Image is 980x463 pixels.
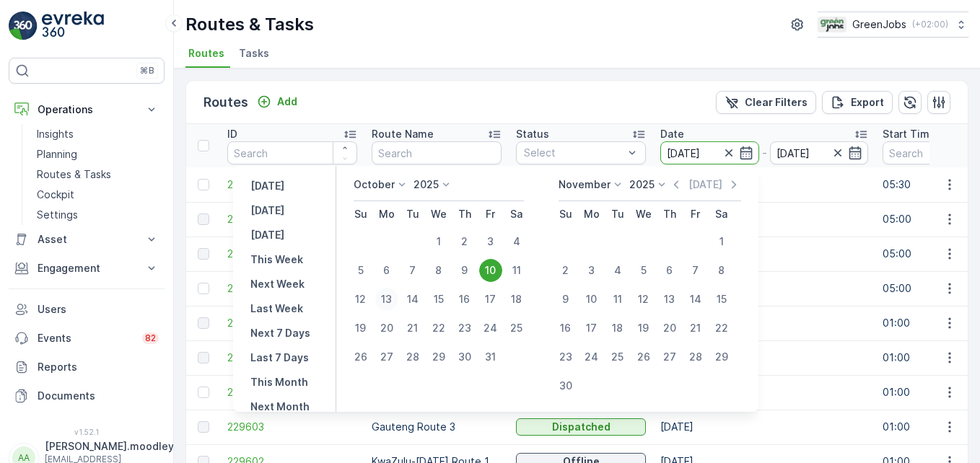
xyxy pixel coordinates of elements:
td: [DATE] [653,306,875,340]
a: 229717 [227,177,357,192]
p: Status [516,127,549,141]
th: Saturday [504,201,530,227]
button: Dispatched [516,418,646,436]
div: 19 [632,317,655,340]
p: 82 [145,332,156,344]
p: [DATE] [250,228,284,242]
button: Yesterday [245,177,290,195]
div: 17 [580,317,603,340]
div: 13 [658,288,681,311]
p: Planning [37,147,77,162]
div: 8 [427,259,450,282]
div: 3 [479,230,502,253]
a: Settings [31,205,165,225]
p: Last Week [250,301,303,316]
button: Next Week [245,275,310,293]
p: [DATE] [250,203,284,218]
p: Routes & Tasks [185,13,314,36]
p: Date [660,127,684,141]
div: 27 [375,345,398,369]
img: logo [9,12,38,40]
a: 229604 [227,385,357,400]
a: 229605 [227,350,357,365]
div: 18 [606,317,629,340]
a: Users [9,295,165,324]
p: Insights [37,127,74,141]
img: Green_Jobs_Logo.png [818,17,846,32]
th: Sunday [553,201,579,227]
div: 26 [632,345,655,369]
div: 22 [710,317,733,340]
div: 24 [479,317,502,340]
a: 229690 [227,212,357,226]
p: 2025 [629,177,655,192]
p: October [354,177,395,192]
p: Cockpit [37,188,74,202]
p: Add [277,94,297,109]
p: Next Week [250,277,305,291]
p: - [762,144,767,162]
button: Today [245,202,290,219]
div: Toggle Row Selected [198,179,209,190]
th: Wednesday [426,201,452,227]
input: dd/mm/yyyy [660,141,759,164]
th: Sunday [348,201,374,227]
td: [DATE] [653,167,875,202]
div: Toggle Row Selected [198,283,209,294]
p: Next 7 Days [250,326,310,340]
div: 12 [349,288,372,311]
input: dd/mm/yyyy [770,141,869,164]
th: Saturday [709,201,735,227]
th: Thursday [452,201,478,227]
div: 29 [427,345,450,369]
p: GreenJobs [852,17,906,32]
th: Tuesday [400,201,426,227]
div: 29 [710,345,733,369]
div: 5 [349,259,372,282]
p: Documents [38,389,159,403]
button: Tomorrow [245,226,290,244]
p: Events [38,331,134,345]
p: Gauteng Route 3 [372,420,502,434]
div: 15 [427,288,450,311]
button: Next 7 Days [245,325,316,342]
a: Routes & Tasks [31,164,165,185]
div: 8 [710,259,733,282]
th: Monday [374,201,400,227]
button: Operations [9,95,165,124]
button: GreenJobs(+02:00) [818,12,968,38]
div: 10 [580,288,603,311]
div: 9 [554,288,577,311]
a: Cockpit [31,185,165,205]
p: Asset [38,232,136,247]
button: This Week [245,251,309,268]
div: 19 [349,317,372,340]
p: ID [227,127,237,141]
div: 24 [580,345,603,369]
div: 25 [505,317,528,340]
div: 6 [375,259,398,282]
button: Last Week [245,300,309,317]
p: This Month [250,375,308,389]
div: Toggle Row Selected [198,248,209,260]
span: 229606 [227,316,357,330]
p: ⌘B [140,65,154,76]
div: 6 [658,259,681,282]
a: 229603 [227,420,357,434]
p: [PERSON_NAME].moodley [45,439,174,454]
a: Planning [31,144,165,164]
div: 11 [505,259,528,282]
div: 4 [606,259,629,282]
img: logo_light-DOdMpM7g.png [42,12,104,40]
span: Tasks [239,46,269,61]
p: Engagement [38,261,136,275]
button: Asset [9,225,165,254]
div: 14 [684,288,707,311]
div: 28 [401,345,424,369]
a: 229688 [227,281,357,296]
div: 4 [505,230,528,253]
a: Documents [9,382,165,410]
td: [DATE] [653,202,875,237]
